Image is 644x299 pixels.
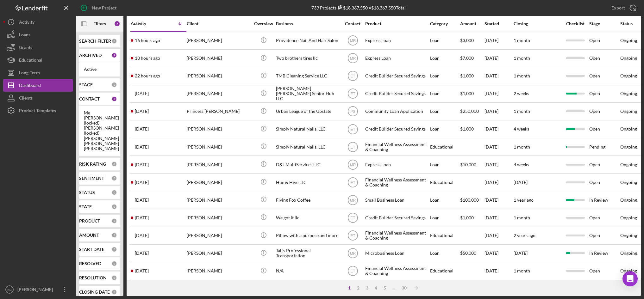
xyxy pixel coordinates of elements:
[3,16,73,28] a: Activity
[365,68,428,84] div: Credit Builder Secured Savings
[79,275,107,280] b: RESOLUTION
[514,180,528,185] time: [DATE]
[354,285,363,290] div: 2
[430,21,460,26] div: Category
[79,233,99,238] b: AMOUNT
[589,263,620,279] div: Open
[485,209,513,226] div: [DATE]
[485,103,513,120] div: [DATE]
[460,197,479,203] span: $100,000
[135,215,149,220] time: 2025-09-08 16:11
[372,285,380,290] div: 4
[84,146,116,151] div: [PERSON_NAME]
[350,216,355,220] text: ET
[430,85,460,102] div: Loan
[187,50,250,67] div: [PERSON_NAME]
[620,268,637,273] div: Ongoing
[514,38,530,43] time: 1 month
[187,32,250,49] div: [PERSON_NAME]
[350,145,355,149] text: ET
[589,227,620,244] div: Open
[363,285,372,290] div: 3
[79,247,104,252] b: START DATE
[135,162,149,167] time: 2025-09-09 02:02
[350,180,355,185] text: ET
[3,79,73,92] button: Dashboard
[460,21,484,26] div: Amount
[562,21,589,26] div: Checklist
[111,289,117,295] div: 0
[3,28,73,41] button: Loans
[135,180,149,185] time: 2025-09-08 21:53
[276,263,339,279] div: N/A
[589,21,620,26] div: Stage
[276,156,339,173] div: D&J MultiServices LLC
[620,56,637,61] div: Ongoing
[111,247,117,252] div: 0
[187,21,250,26] div: Client
[19,16,34,30] div: Activity
[485,50,513,67] div: [DATE]
[79,39,111,44] b: SEARCH FILTER
[135,268,149,273] time: 2025-09-08 00:04
[514,73,530,78] time: 1 month
[430,263,460,279] div: Educational
[589,85,620,102] div: Open
[276,32,339,49] div: Providence Nail And Hair Salon
[19,28,30,43] div: Loans
[430,121,460,137] div: Loan
[620,144,637,149] div: Ongoing
[187,85,250,102] div: [PERSON_NAME]
[365,174,428,191] div: Financial Wellness Assessment & Coaching
[311,5,406,10] div: 739 Projects • $18,367,550 Total
[589,156,620,173] div: Open
[79,96,100,101] b: CONTACT
[276,138,339,155] div: Simply Natural Nails, LLC
[589,138,620,155] div: Pending
[365,50,428,67] div: Express Loan
[350,39,356,43] text: MR
[135,38,160,43] time: 2025-09-10 21:31
[276,192,339,208] div: Flying Fox Coffee
[19,41,32,55] div: Grants
[3,283,73,296] button: KD[PERSON_NAME]
[93,21,106,26] b: Filters
[485,245,513,262] div: [DATE]
[135,126,149,131] time: 2025-09-09 19:20
[187,138,250,155] div: [PERSON_NAME]
[430,209,460,226] div: Loan
[111,52,117,58] div: 1
[350,198,356,202] text: MR
[187,263,250,279] div: [PERSON_NAME]
[485,138,513,155] div: [DATE]
[430,50,460,67] div: Loan
[430,103,460,120] div: Loan
[187,192,250,208] div: [PERSON_NAME]
[430,227,460,244] div: Educational
[276,21,339,26] div: Business
[252,21,275,26] div: Overview
[3,92,73,104] a: Clients
[19,79,41,93] div: Dashboard
[111,232,117,238] div: 0
[187,156,250,173] div: [PERSON_NAME]
[3,54,73,66] a: Educational
[589,121,620,137] div: Open
[111,38,117,44] div: 0
[620,198,637,203] div: Ongoing
[514,162,529,167] time: 4 weeks
[460,108,479,114] span: $250,000
[350,109,355,114] text: PS
[485,68,513,84] div: [DATE]
[430,245,460,262] div: Loan
[460,73,474,78] span: $1,000
[187,121,250,137] div: [PERSON_NAME]
[460,38,474,43] span: $3,000
[622,271,638,286] div: Open Intercom Messenger
[514,233,535,238] time: 2 years ago
[589,192,620,208] div: In Review
[111,218,117,224] div: 0
[345,285,354,290] div: 1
